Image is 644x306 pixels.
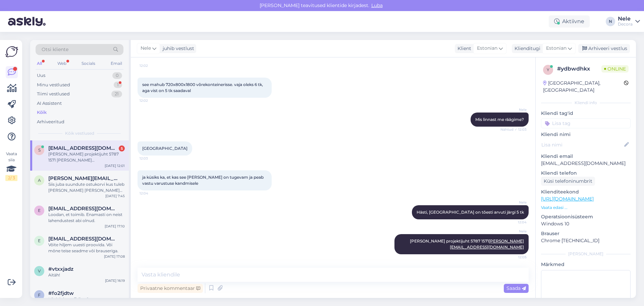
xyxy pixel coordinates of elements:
[369,2,385,8] span: Luba
[140,98,165,103] span: 12:02
[601,65,629,73] span: Online
[114,82,122,88] div: 1
[38,238,41,243] span: e
[141,45,151,52] span: Nele
[140,63,165,68] span: 12:02
[38,178,41,183] span: a
[48,290,74,296] span: #fo2fjdtw
[112,72,122,79] div: 0
[618,16,640,27] a: NeleDecora
[48,145,118,151] span: sergo.kohal@tallinnlv.ee
[541,170,631,177] p: Kliendi telefon
[541,141,623,148] input: Lisa nimi
[606,17,615,26] div: N
[506,285,526,291] span: Saada
[105,163,125,168] div: [DATE] 12:01
[105,224,125,229] div: [DATE] 17:10
[549,15,590,28] div: Aktiivne
[546,45,567,52] span: Estonian
[37,91,70,97] div: Tiimi vestlused
[56,59,68,68] div: Web
[105,278,125,283] div: [DATE] 16:19
[541,100,631,106] div: Kliendi info
[37,119,64,125] div: Arhiveeritud
[105,193,125,199] div: [DATE] 7:45
[142,82,264,93] span: see mahub 720x800x1800 võrekonteinerisse. vaja oleks 6 tk, aga vist on 5 tk saadaval
[48,175,118,181] span: andres@lahe.biz
[541,220,631,227] p: Windows 10
[541,118,631,128] input: Lisa tag
[500,127,527,132] span: Nähtud ✓ 12:03
[38,293,41,298] span: f
[5,175,17,181] div: 2 / 3
[142,175,265,186] span: ja küsiks ka, et kas see [PERSON_NAME] on tugevam ja peab vastu varustuse kandmisele
[541,251,631,257] div: [PERSON_NAME]
[38,147,41,152] span: s
[501,220,527,225] span: 12:04
[142,146,187,151] span: [GEOGRAPHIC_DATA]
[36,59,43,68] div: All
[410,238,524,250] span: [PERSON_NAME] projektijuht 5787 1571
[160,45,194,52] div: juhib vestlust
[48,151,125,163] div: [PERSON_NAME] projektijuht 5787 1571 [PERSON_NAME][EMAIL_ADDRESS][DOMAIN_NAME]
[501,229,527,234] span: Nele
[109,59,123,68] div: Email
[541,213,631,220] p: Operatsioonisüsteem
[138,284,203,293] div: Privaatne kommentaar
[541,177,595,186] div: Küsi telefoninumbrit
[501,255,527,260] span: 12:05
[417,210,524,215] span: Hästi, [GEOGRAPHIC_DATA] on tõesti arvuti järgi 5 tk
[48,212,125,224] div: Loodan, et toimib. Enamasti on neist lahendustest abi olnud.
[48,242,125,254] div: Võite hiljem uuesti proovida. Või mõne teise seadme või brauseriga.
[541,110,631,117] p: Kliendi tag'id
[80,59,97,68] div: Socials
[501,107,527,112] span: Nele
[48,206,118,212] span: eren.povel@gmail.com
[104,254,125,259] div: [DATE] 17:08
[541,188,631,195] p: Klienditeekond
[48,181,125,193] div: Siis juba suundute ostukorvi kus tuleb [PERSON_NAME] [PERSON_NAME] meetodi osas ning [PERSON_NAME...
[541,153,631,160] p: Kliendi email
[475,117,524,122] span: Mis linnast me räägime?
[48,272,125,278] div: Aitäh!
[37,100,62,107] div: AI Assistent
[37,82,70,88] div: Minu vestlused
[38,268,41,273] span: v
[618,21,633,27] div: Decora
[5,151,17,181] div: Vaata siia
[48,296,125,302] div: Mis küsimus Teil on?
[541,230,631,237] p: Brauser
[37,72,45,79] div: Uus
[65,130,94,136] span: Kõik vestlused
[140,156,165,161] span: 12:03
[541,160,631,167] p: [EMAIL_ADDRESS][DOMAIN_NAME]
[37,109,47,116] div: Kõik
[541,131,631,138] p: Kliendi nimi
[48,236,118,242] span: eren.povel@gmail.com
[541,205,631,211] p: Vaata edasi ...
[501,200,527,205] span: Nele
[119,145,125,151] div: 5
[477,45,497,52] span: Estonian
[578,44,630,53] div: Arhiveeri vestlus
[543,80,624,94] div: [GEOGRAPHIC_DATA], [GEOGRAPHIC_DATA]
[48,266,73,272] span: #vtxxjadz
[547,67,549,72] span: y
[455,45,471,52] div: Klient
[42,46,68,53] span: Otsi kliente
[512,45,540,52] div: Klienditugi
[541,261,631,268] p: Märkmed
[111,91,122,97] div: 21
[541,237,631,244] p: Chrome [TECHNICAL_ID]
[5,45,18,58] img: Askly Logo
[38,208,41,213] span: e
[557,65,601,73] div: # ydbwdhkx
[541,196,594,202] a: [URL][DOMAIN_NAME]
[618,16,633,21] div: Nele
[140,191,165,196] span: 12:04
